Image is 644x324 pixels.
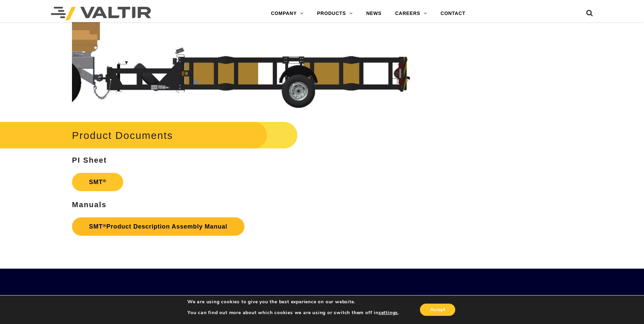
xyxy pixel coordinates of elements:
[72,156,107,164] strong: PI Sheet
[187,310,399,316] p: You can find out more about which cookies we are using or switch them off in .
[420,304,455,316] button: Accept
[103,223,106,228] sup: ®
[310,7,360,20] a: PRODUCTS
[388,7,434,20] a: CAREERS
[72,200,107,209] strong: Manuals
[434,7,472,20] a: CONTACT
[360,7,388,20] a: NEWS
[264,7,310,20] a: COMPANY
[72,173,123,191] a: SMT®
[187,299,399,305] p: We are using cookies to give you the best experience on our website.
[103,178,106,183] sup: ®
[51,7,151,20] img: Valtir
[379,310,398,316] button: settings
[72,217,244,236] a: SMT®Product Description Assembly Manual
